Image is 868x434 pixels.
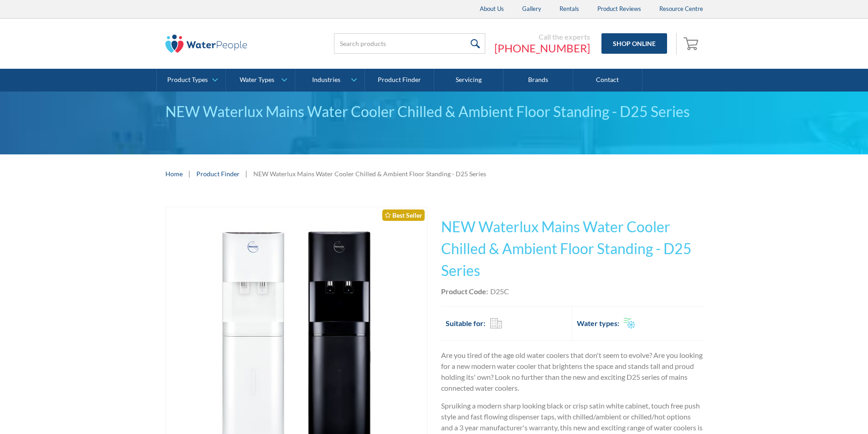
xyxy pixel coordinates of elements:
a: Product Types [157,69,226,92]
strong: Product Code: [441,287,488,296]
p: Are you tired of the age old water coolers that don't seem to evolve? Are you looking for a new m... [441,350,703,393]
a: Product Finder [196,169,240,179]
a: Servicing [434,69,503,92]
div: NEW Waterlux Mains Water Cooler Chilled & Ambient Floor Standing - D25 Series [253,169,486,179]
div: Product Types [167,76,208,84]
a: Shop Online [601,33,667,54]
div: D25C [490,286,509,297]
h1: NEW Waterlux Mains Water Cooler Chilled & Ambient Floor Standing - D25 Series [441,216,703,281]
img: shopping cart [683,36,701,51]
div: Water Types [240,76,274,84]
h2: Water types: [577,318,619,329]
a: Home [165,169,183,179]
input: Search products [334,33,485,54]
a: Industries [295,69,364,92]
div: Best Seller [382,209,425,221]
a: Brands [503,69,573,92]
a: Product Finder [365,69,434,92]
a: Contact [573,69,642,92]
a: [PHONE_NUMBER] [494,41,590,55]
div: | [187,168,192,179]
div: | [244,168,249,179]
div: Call the experts [494,32,590,41]
div: Industries [312,76,340,84]
div: NEW Waterlux Mains Water Cooler Chilled & Ambient Floor Standing - D25 Series [165,101,703,123]
a: Open empty cart [681,33,703,55]
img: The Water People [165,35,247,53]
a: Water Types [226,69,295,92]
h2: Suitable for: [446,318,485,329]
